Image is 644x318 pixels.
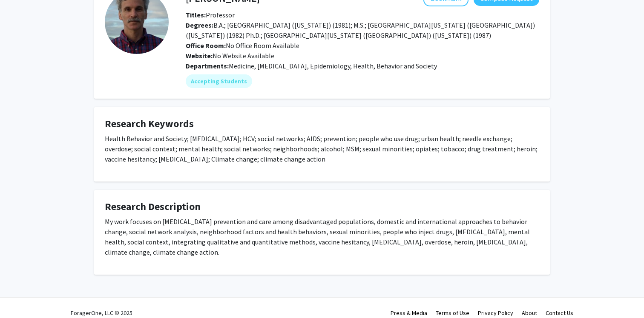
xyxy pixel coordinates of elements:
a: About [522,309,537,317]
span: No Website Available [186,51,274,60]
p: My work focuses on [MEDICAL_DATA] prevention and care among disadvantaged populations, domestic a... [105,216,539,257]
a: Privacy Policy [478,309,513,317]
b: Departments: [186,62,229,70]
p: Health Behavior and Society; [MEDICAL_DATA]; HCV; social networks; AIDS; prevention; people who u... [105,133,539,164]
span: No Office Room Available [186,41,299,50]
b: Degrees: [186,21,213,29]
b: Website: [186,51,213,60]
mat-chip: Accepting Students [186,74,252,88]
span: Professor [186,11,235,19]
a: Contact Us [546,309,573,317]
h4: Research Description [105,201,539,213]
a: Press & Media [391,309,427,317]
a: Terms of Use [436,309,469,317]
span: Medicine, [MEDICAL_DATA], Epidemiology, Health, Behavior and Society [229,62,437,70]
iframe: Chat [6,280,36,312]
span: B.A.; [GEOGRAPHIC_DATA] ([US_STATE]) (1981); M.S.; [GEOGRAPHIC_DATA][US_STATE] ([GEOGRAPHIC_DATA]... [186,21,535,40]
b: Titles: [186,11,206,19]
h4: Research Keywords [105,118,539,130]
b: Office Room: [186,41,226,50]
